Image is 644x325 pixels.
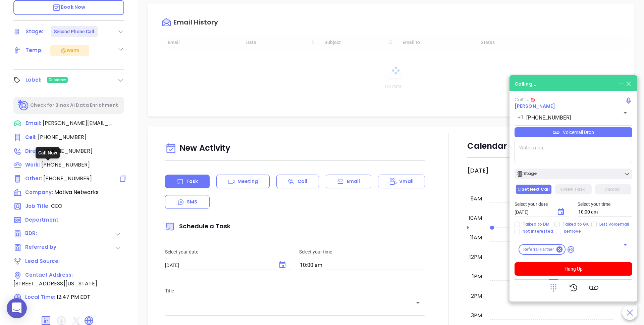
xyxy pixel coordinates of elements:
[519,247,558,252] span: Referral Partner
[17,99,29,111] img: Ai-Enrich-DaqCidB-.svg
[515,96,530,103] span: Call To
[561,229,584,234] span: Remove
[54,26,95,37] div: Second Phone Call
[515,103,555,109] a: [PERSON_NAME]
[469,195,483,203] div: 9am
[467,140,519,151] span: Calendar
[515,169,632,179] button: Stage
[568,246,574,253] span: +3
[25,119,41,128] span: Email:
[467,167,489,174] h2: [DATE]
[25,161,40,168] span: Work :
[57,293,91,301] span: 12:47 PM EDT
[237,178,258,185] p: Meeting
[520,222,552,227] span: Talked to DM
[165,248,291,256] p: Select your date
[173,19,218,28] div: Email History
[518,113,524,122] p: +1
[25,189,53,196] span: Company:
[515,262,632,276] button: Hang Up
[515,210,550,215] input: MM/DD/YYYY
[25,230,60,238] span: BDR:
[52,4,85,10] span: Book Now
[298,178,307,185] p: Call
[36,147,60,158] div: Call Now
[467,214,483,222] div: 10am
[41,161,90,169] span: [PHONE_NUMBER]
[44,147,93,155] span: [PHONE_NUMBER]
[471,273,483,281] div: 1pm
[43,119,113,127] span: [PERSON_NAME][EMAIL_ADDRESS][DOMAIN_NAME]
[25,293,55,300] span: Local Time:
[165,222,230,230] span: Schedule a Task
[25,216,60,223] span: Department:
[470,312,483,320] div: 3pm
[60,46,79,54] div: Warm
[25,243,60,252] span: Referred by:
[470,292,483,300] div: 2pm
[469,234,483,242] div: 11am
[515,127,632,137] div: Voicemail Drop
[25,202,50,210] span: Job Title:
[555,184,591,194] button: New Task
[526,114,610,121] input: Enter phone number or name
[25,271,73,278] span: Contact Address:
[413,298,423,308] button: Open
[25,258,60,265] span: Lead Source:
[25,134,37,141] span: Cell :
[25,27,44,37] div: Stage:
[30,102,118,109] p: Check for Binox AI Data Enrichment
[187,198,197,205] p: SMS
[515,81,536,88] div: Calling...
[274,257,290,273] button: Choose date, selected date is Sep 11, 2025
[621,108,630,118] button: Open
[38,133,87,141] span: [PHONE_NUMBER]
[597,222,632,227] span: Left Voicemail
[49,76,66,84] span: Customer
[43,175,92,182] span: [PHONE_NUMBER]
[54,188,99,196] span: Motiva Networks
[553,204,569,220] button: Choose date, selected date is Sep 11, 2025
[516,184,552,194] button: Set Next Call
[165,287,425,294] p: Title
[299,248,425,256] p: Select your time
[520,229,556,234] span: Not Interested
[595,184,631,194] button: Book
[186,178,198,185] p: Task
[25,45,43,55] div: Temp:
[165,263,272,268] input: MM/DD/YYYY
[621,240,630,249] button: Open
[25,175,42,182] span: Other :
[578,200,633,208] p: Select your time
[399,178,414,185] p: Vmail
[560,222,591,227] span: Talked to GK
[347,178,360,185] p: Email
[13,280,97,287] span: [STREET_ADDRESS][US_STATE]
[468,253,483,261] div: 12pm
[515,200,570,208] p: Select your date
[517,171,537,177] div: Stage
[165,140,425,157] div: New Activity
[25,147,43,154] span: Direct :
[519,244,566,255] div: Referral Partner
[25,75,42,85] div: Label:
[51,202,62,210] span: CEO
